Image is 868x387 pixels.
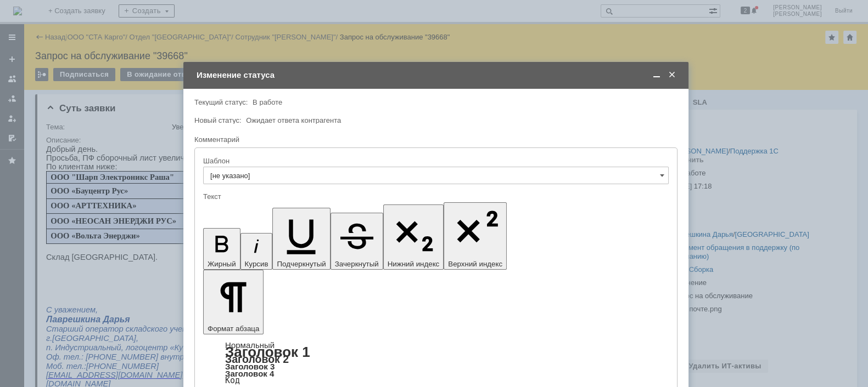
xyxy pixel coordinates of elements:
[225,375,240,385] a: Код
[203,228,240,270] button: Жирный
[444,202,507,270] button: Верхний индекс
[197,70,677,80] div: Изменение статуса
[194,98,248,106] label: Текущий статус:
[667,70,677,80] span: Закрыть
[245,260,268,268] span: Курсив
[225,369,274,378] a: Заголовок 4
[203,342,669,384] div: Формат абзаца
[203,193,667,200] div: Текст
[194,116,242,124] label: Новый статус:
[277,260,326,268] span: Подчеркнутый
[203,157,667,164] div: Шаблон
[388,260,440,268] span: Нижний индекс
[208,325,259,333] span: Формат абзаца
[225,362,275,371] a: Заголовок 3
[448,260,502,268] span: Верхний индекс
[225,353,289,365] a: Заголовок 2
[246,116,341,124] span: Ожидает ответа контрагента
[208,260,236,268] span: Жирный
[4,72,130,81] span: ООО «НЕОСАН ЭНЕРДЖИ РУС»
[4,56,90,65] span: ООО «АРТТЕХНИКА»
[335,260,379,268] span: Зачеркнутый
[331,213,383,270] button: Зачеркнутый
[225,344,310,360] a: Заголовок 1
[383,204,444,270] button: Нижний индекс
[272,208,330,270] button: Подчеркнутый
[225,340,275,350] a: Нормальный
[240,233,273,270] button: Курсив
[651,70,662,80] span: Свернуть (Ctrl + M)
[4,4,160,13] div: Добрый день.
[4,13,160,37] div: Просьба согласовать данную доработку с [PERSON_NAME], т.к. ПФ пользуется не только ваш склад.
[4,87,94,95] span: ООО «Вольта Энерджи»
[203,270,264,334] button: Формат абзаца
[4,28,128,37] span: ООО "Шарп Электроникс Раша"
[194,135,675,145] div: Комментарий
[253,98,282,106] span: В работе
[4,42,82,50] span: ООО «Бауцентр Рус»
